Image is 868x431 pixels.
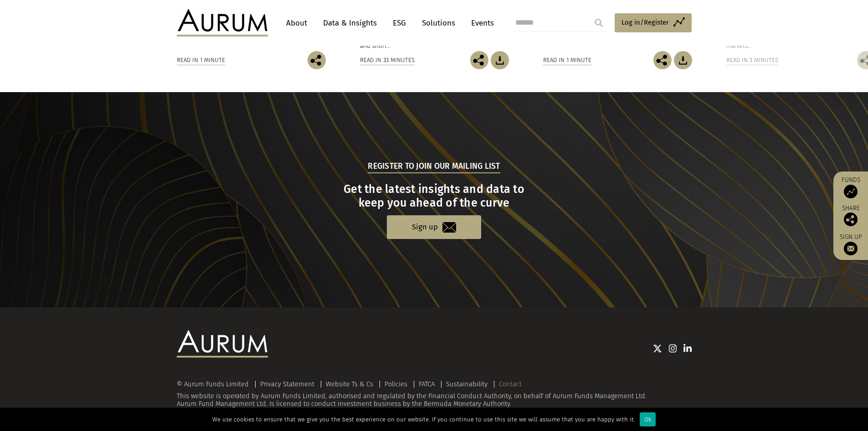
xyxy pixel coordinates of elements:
img: Access Funds [844,185,858,198]
a: Privacy Statement [260,380,314,388]
img: Twitter icon [653,344,662,353]
a: About [282,15,312,31]
a: Policies [385,380,407,388]
div: This website is operated by Aurum Funds Limited, authorised and regulated by the Financial Conduc... [177,380,692,408]
img: Download Article [674,51,692,69]
div: Read in 1 minute [543,55,591,65]
img: Aurum Logo [177,330,268,358]
div: Read in 3 minutes [726,55,778,65]
a: Log in/Register [615,13,692,32]
img: Download Article [491,51,509,69]
a: Data & Insights [318,15,381,31]
img: Share this post [844,213,858,226]
div: Share [838,205,863,226]
a: ESG [388,15,411,31]
a: Website Ts & Cs [326,380,373,388]
img: Aurum [177,9,268,36]
a: Events [467,15,494,31]
div: Ok [640,412,656,426]
img: Linkedin icon [683,344,692,353]
div: © Aurum Funds Limited [177,381,253,388]
a: Sustainability [446,380,488,388]
img: Instagram icon [669,344,677,353]
img: Sign up to our newsletter [844,242,858,255]
h3: Get the latest insights and data to keep you ahead of the curve [178,182,690,210]
input: Submit [590,14,608,32]
span: Log in/Register [621,17,669,28]
img: Share this post [470,51,488,69]
a: Sign up [387,215,481,239]
h5: Register to join our mailing list [368,161,500,173]
a: Funds [838,176,863,198]
img: Share this post [653,51,672,69]
div: Read in 33 minutes [360,55,415,65]
img: Share this post [308,51,326,69]
a: Solutions [417,15,460,31]
a: Sign up [838,233,863,255]
a: Contact [499,380,522,388]
a: FATCA [419,380,435,388]
div: Read in 1 minute [177,55,225,65]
